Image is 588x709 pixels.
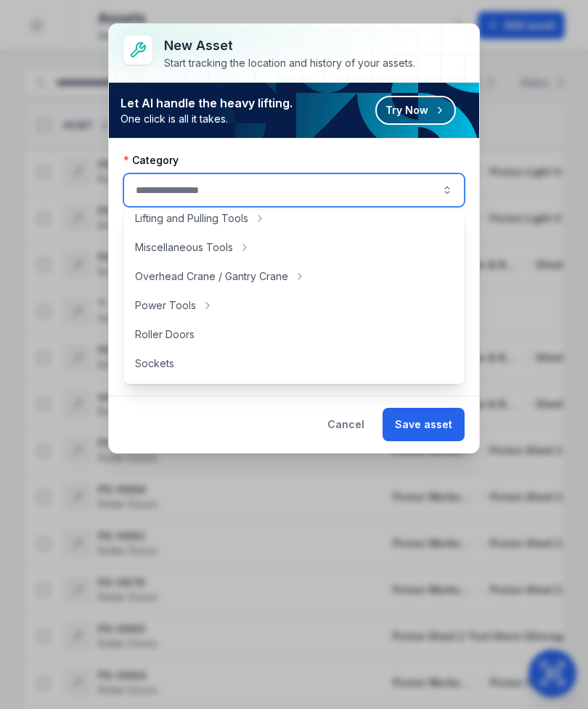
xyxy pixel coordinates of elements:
strong: Let AI handle the heavy lifting. [121,94,293,112]
span: Power Tools [135,298,196,313]
h3: New asset [164,36,415,56]
span: Miscellaneous Tools [135,240,233,255]
span: Roller Doors [135,327,195,342]
button: Save asset [383,408,465,441]
span: Lifting and Pulling Tools [135,211,248,226]
span: One click is all it takes. [121,112,293,126]
span: Sockets [135,356,174,371]
button: Try Now [375,96,456,125]
button: Cancel [315,408,377,441]
div: Start tracking the location and history of your assets. [164,56,415,70]
label: Category [123,153,179,168]
span: Overhead Crane / Gantry Crane [135,269,288,284]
